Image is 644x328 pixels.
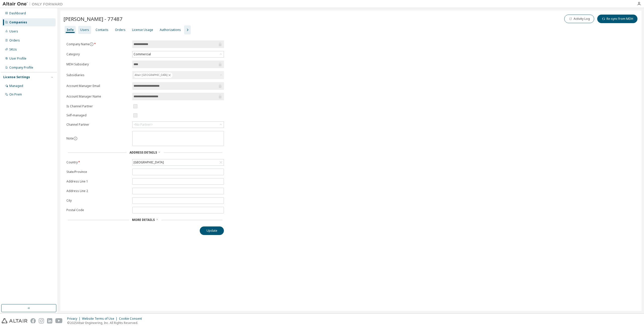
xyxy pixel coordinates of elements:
[9,20,27,24] div: Companies
[134,123,153,127] div: <No Partner>
[90,42,94,46] button: information
[119,317,145,321] div: Cookie Consent
[9,92,22,97] div: On Prem
[66,189,129,193] label: Address Line 2
[133,160,165,165] div: [GEOGRAPHIC_DATA]
[67,321,145,325] p: © 2025 Altair Engineering, Inc. All Rights Reserved.
[9,29,18,33] div: Users
[9,84,23,88] div: Managed
[66,208,129,212] label: Postal Code
[67,317,82,321] div: Privacy
[66,42,129,46] label: Company Name
[66,179,129,183] label: Address Line 1
[96,28,108,32] div: Contacts
[30,318,36,323] img: facebook.svg
[132,71,224,79] div: Altair [GEOGRAPHIC_DATA]
[66,113,129,117] label: Self-managed
[133,72,173,78] div: Altair [GEOGRAPHIC_DATA]
[9,11,26,15] div: Dashboard
[66,160,129,164] label: Country
[66,170,129,174] label: State/Province
[564,15,594,23] button: Activity Log
[66,199,129,203] label: City
[80,28,89,32] div: Users
[66,95,129,99] label: Account Manager Name
[133,52,152,57] div: Commercial
[73,136,77,140] button: information
[3,2,65,7] img: Altair One
[597,15,637,23] button: Re-sync from MDH
[132,28,153,32] div: License Usage
[3,75,30,79] div: License Settings
[9,38,20,42] div: Orders
[63,15,123,22] span: [PERSON_NAME] - 77487
[9,66,33,70] div: Company Profile
[67,28,74,32] div: Info
[66,123,129,127] label: Channel Partner
[9,48,17,52] div: SKUs
[82,317,119,321] div: Website Terms of Use
[47,318,52,323] img: linkedin.svg
[55,318,63,323] img: youtube.svg
[2,318,27,323] img: altair_logo.svg
[66,52,129,56] label: Category
[66,136,73,140] label: Note
[66,104,129,108] label: Is Channel Partner
[133,51,224,57] div: Commercial
[39,318,44,323] img: instagram.svg
[115,28,126,32] div: Orders
[130,150,157,155] span: Address Details
[160,28,181,32] div: Authorizations
[133,122,224,128] div: <No Partner>
[66,62,129,66] label: MDH Subsidary
[132,218,155,222] span: More Details
[9,57,26,61] div: User Profile
[66,84,129,88] label: Account Manager Email
[133,159,224,165] div: [GEOGRAPHIC_DATA]
[66,73,129,77] label: Subsidiaries
[200,226,224,235] button: Update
